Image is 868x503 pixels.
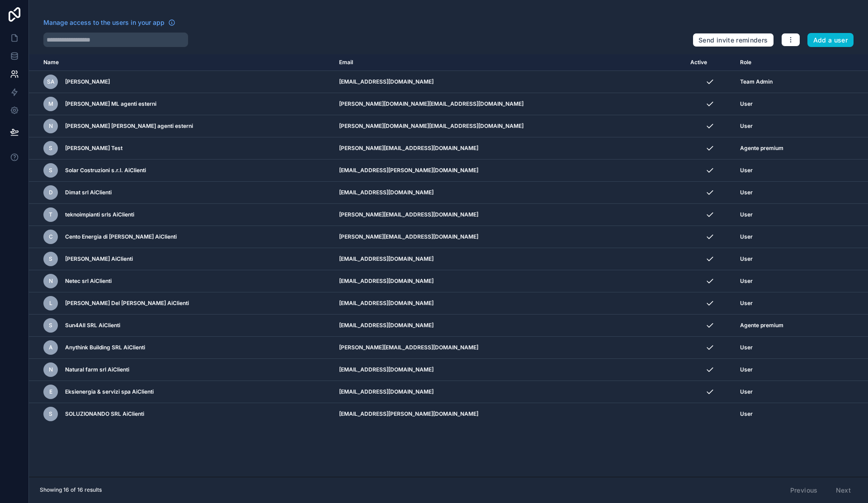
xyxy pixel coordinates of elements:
[49,167,52,174] span: S
[334,137,685,160] td: [PERSON_NAME][EMAIL_ADDRESS][DOMAIN_NAME]
[685,54,735,71] th: Active
[49,410,52,418] span: S
[49,211,52,218] span: t
[43,18,165,27] span: Manage access to the users in your app
[48,100,53,108] span: M
[334,292,685,315] td: [EMAIL_ADDRESS][DOMAIN_NAME]
[740,410,753,418] span: User
[65,366,129,373] span: Natural farm srl AiClienti
[49,277,53,285] span: N
[740,189,753,196] span: User
[65,167,146,174] span: Solar Costruzioni s.r.l. AiClienti
[65,145,123,152] span: [PERSON_NAME] Test
[65,344,145,351] span: Anythink Building SRL AiClienti
[65,78,110,85] span: [PERSON_NAME]
[807,33,854,47] button: Add a user
[49,300,52,307] span: L
[740,277,753,285] span: User
[49,255,52,263] span: S
[740,78,773,85] span: Team Admin
[334,93,685,115] td: [PERSON_NAME][DOMAIN_NAME][EMAIL_ADDRESS][DOMAIN_NAME]
[65,388,154,395] span: Eksienergia & servizi spa AiClienti
[740,145,783,152] span: Agente premium
[334,248,685,270] td: [EMAIL_ADDRESS][DOMAIN_NAME]
[47,78,55,85] span: SA
[49,388,52,395] span: E
[740,211,753,218] span: User
[740,388,753,395] span: User
[65,233,177,240] span: Cento Energia di [PERSON_NAME] AiClienti
[49,122,53,130] span: N
[740,322,783,329] span: Agente premium
[65,211,134,218] span: teknoimpianti srls AiClienti
[49,344,53,351] span: A
[334,182,685,204] td: [EMAIL_ADDRESS][DOMAIN_NAME]
[334,359,685,381] td: [EMAIL_ADDRESS][DOMAIN_NAME]
[334,204,685,226] td: [PERSON_NAME][EMAIL_ADDRESS][DOMAIN_NAME]
[49,322,52,329] span: S
[740,122,753,130] span: User
[334,403,685,425] td: [EMAIL_ADDRESS][PERSON_NAME][DOMAIN_NAME]
[49,189,53,196] span: D
[49,366,53,373] span: N
[740,167,753,174] span: User
[740,300,753,307] span: User
[65,410,144,418] span: SOLUZIONANDO SRL AiClienti
[334,337,685,359] td: [PERSON_NAME][EMAIL_ADDRESS][DOMAIN_NAME]
[740,100,753,108] span: User
[334,270,685,292] td: [EMAIL_ADDRESS][DOMAIN_NAME]
[29,54,334,71] th: Name
[65,277,112,285] span: Netec srl AiClienti
[65,100,156,108] span: [PERSON_NAME] ML agenti esterni
[334,226,685,248] td: [PERSON_NAME][EMAIL_ADDRESS][DOMAIN_NAME]
[693,33,774,47] button: Send invite reminders
[735,54,832,71] th: Role
[65,189,112,196] span: Dimat srl AiClienti
[334,54,685,71] th: Email
[740,344,753,351] span: User
[740,233,753,240] span: User
[740,366,753,373] span: User
[334,160,685,182] td: [EMAIL_ADDRESS][PERSON_NAME][DOMAIN_NAME]
[49,233,53,240] span: C
[334,315,685,337] td: [EMAIL_ADDRESS][DOMAIN_NAME]
[334,115,685,137] td: [PERSON_NAME][DOMAIN_NAME][EMAIL_ADDRESS][DOMAIN_NAME]
[40,486,102,494] span: Showing 16 of 16 results
[740,255,753,263] span: User
[65,122,193,130] span: [PERSON_NAME] [PERSON_NAME] agenti esterni
[65,300,189,307] span: [PERSON_NAME] Del [PERSON_NAME] AiClienti
[65,322,120,329] span: Sun4All SRL AiClienti
[334,71,685,93] td: [EMAIL_ADDRESS][DOMAIN_NAME]
[43,18,175,27] a: Manage access to the users in your app
[65,255,133,263] span: [PERSON_NAME] AiClienti
[29,54,868,477] div: scrollable content
[334,381,685,403] td: [EMAIL_ADDRESS][DOMAIN_NAME]
[49,145,52,152] span: S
